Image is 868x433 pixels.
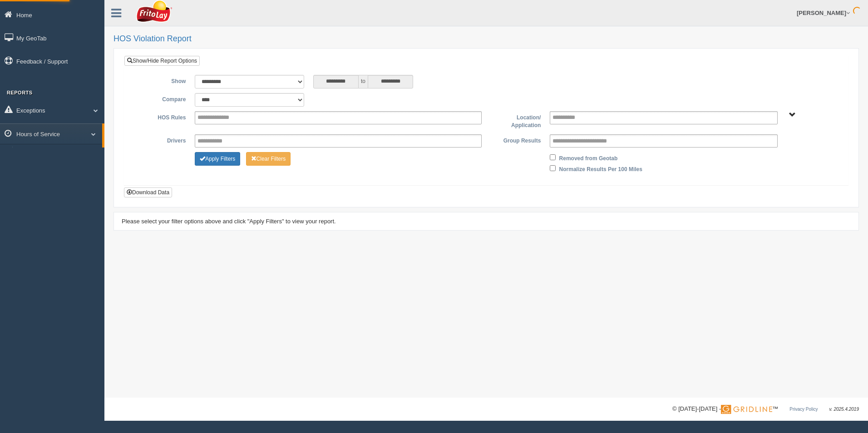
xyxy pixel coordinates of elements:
[721,405,772,414] img: Gridline
[359,75,368,89] span: to
[124,187,172,197] button: Download Data
[672,404,859,414] div: © [DATE]-[DATE] - ™
[559,163,642,174] label: Normalize Results Per 100 Miles
[124,56,200,66] a: Show/Hide Report Options
[131,111,190,122] label: HOS Rules
[559,152,618,163] label: Removed from Geotab
[486,134,545,145] label: Group Results
[131,134,190,145] label: Drivers
[195,152,240,166] button: Change Filter Options
[122,218,336,225] span: Please select your filter options above and click "Apply Filters" to view your report.
[246,152,291,166] button: Change Filter Options
[789,407,818,412] a: Privacy Policy
[131,93,190,104] label: Compare
[486,111,545,130] label: Location/ Application
[113,34,859,44] h2: HOS Violation Report
[131,75,190,86] label: Show
[16,147,102,163] a: HOS Explanation Reports
[829,407,859,412] span: v. 2025.4.2019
